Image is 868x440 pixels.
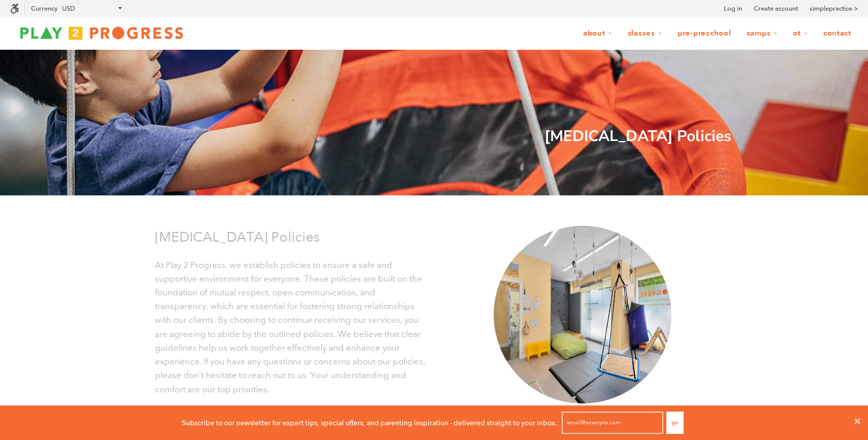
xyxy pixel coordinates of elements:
[576,24,619,43] a: About
[155,258,427,396] p: At Play 2 Progress, we establish policies to ensure a safe and supportive environment for everyon...
[544,126,731,147] strong: [MEDICAL_DATA] Policies
[182,417,557,428] p: Subscribe to our newsletter for expert tips, special offers, and parenting inspiration - delivere...
[562,412,663,434] input: email@example.com
[810,4,858,14] a: simplepractice >
[10,23,193,43] img: Play2Progress logo
[31,5,57,12] label: Currency
[155,226,427,248] p: [MEDICAL_DATA] Policies
[666,412,684,434] button: Go
[724,4,742,14] a: Log in
[754,4,798,14] a: Create account
[786,24,815,43] a: OT
[621,24,669,43] a: Classes
[740,24,785,43] a: Camps
[817,24,858,43] a: Contact
[671,24,738,43] a: Pre-Preschool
